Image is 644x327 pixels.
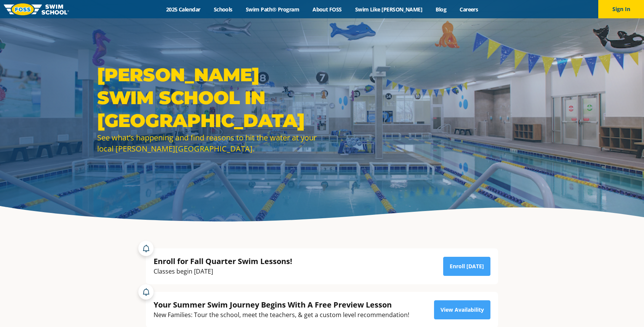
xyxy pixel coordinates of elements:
[97,132,318,154] div: See what’s happening and find reasons to hit the water at your local [PERSON_NAME][GEOGRAPHIC_DATA].
[154,310,409,320] div: New Families: Tour the school, meet the teachers, & get a custom level recommendation!
[348,6,429,13] a: Swim Like [PERSON_NAME]
[4,3,69,15] img: FOSS Swim School Logo
[154,300,409,310] div: Your Summer Swim Journey Begins With A Free Preview Lesson
[159,6,207,13] a: 2025 Calendar
[453,6,485,13] a: Careers
[207,6,239,13] a: Schools
[434,300,490,319] a: View Availability
[239,6,306,13] a: Swim Path® Program
[429,6,453,13] a: Blog
[443,257,490,276] a: Enroll [DATE]
[154,256,292,266] div: Enroll for Fall Quarter Swim Lessons!
[306,6,349,13] a: About FOSS
[154,266,292,277] div: Classes begin [DATE]
[97,63,318,132] h1: [PERSON_NAME] Swim School in [GEOGRAPHIC_DATA]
